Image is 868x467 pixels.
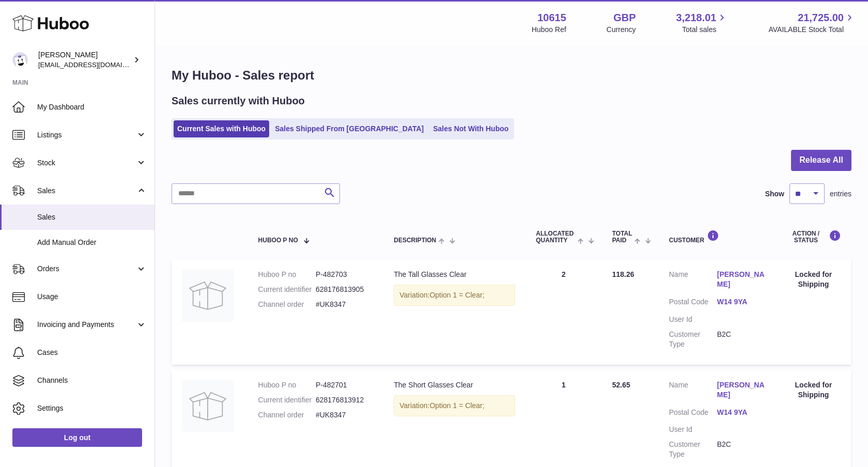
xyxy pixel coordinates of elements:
span: Sales [37,212,147,222]
dt: Channel order [258,410,316,420]
dd: 628176813905 [316,285,373,294]
div: Variation: [394,395,515,416]
img: fulfillment@fable.com [12,52,28,68]
div: Currency [607,25,636,35]
h2: Sales currently with Huboo [172,94,305,108]
span: AVAILABLE Stock Total [768,25,856,35]
a: [PERSON_NAME] [717,380,765,400]
button: Release All [791,150,851,171]
span: ALLOCATED Quantity [536,230,575,244]
dd: P-482703 [316,270,373,279]
span: 118.26 [612,270,634,278]
span: Cases [37,348,147,357]
dt: Postal Code [669,408,717,420]
span: Sales [37,186,136,196]
dt: Customer Type [669,440,717,459]
span: Description [394,237,436,244]
span: My Dashboard [37,102,147,112]
strong: GBP [613,11,636,25]
span: Add Manual Order [37,238,147,247]
dt: Huboo P no [258,380,316,390]
a: 3,218.01 Total sales [676,11,729,35]
dt: Postal Code [669,297,717,309]
a: 21,725.00 AVAILABLE Stock Total [768,11,856,35]
a: Current Sales with Huboo [174,120,269,137]
td: 2 [525,259,601,364]
dt: Current identifier [258,285,316,294]
label: Show [765,189,784,199]
h1: My Huboo - Sales report [172,67,851,84]
img: no-photo.jpg [182,270,234,321]
span: Huboo P no [258,237,298,244]
span: 3,218.01 [676,11,717,25]
dt: User Id [669,425,717,434]
span: Channels [37,376,147,385]
span: Orders [37,264,136,274]
dt: Channel order [258,300,316,309]
dt: Name [669,270,717,292]
div: The Tall Glasses Clear [394,270,515,279]
div: Variation: [394,285,515,306]
span: 52.65 [612,381,630,389]
span: 21,725.00 [798,11,844,25]
dd: B2C [717,440,765,459]
span: Option 1 = Clear; [429,291,484,299]
div: Locked for Shipping [786,380,841,400]
span: Usage [37,292,147,302]
a: Log out [12,428,142,447]
a: [PERSON_NAME] [717,270,765,289]
span: [EMAIL_ADDRESS][DOMAIN_NAME] [38,60,152,69]
span: Stock [37,158,136,168]
span: Total paid [612,230,632,244]
div: [PERSON_NAME] [38,50,131,70]
div: The Short Glasses Clear [394,380,515,390]
dt: Customer Type [669,330,717,349]
dt: Huboo P no [258,270,316,279]
a: Sales Not With Huboo [429,120,512,137]
span: Settings [37,403,147,413]
div: Huboo Ref [532,25,566,35]
dt: Current identifier [258,395,316,405]
div: Locked for Shipping [786,270,841,289]
dt: User Id [669,315,717,324]
dd: 628176813912 [316,395,373,405]
div: Action / Status [786,230,841,244]
img: no-photo.jpg [182,380,234,432]
dt: Name [669,380,717,402]
span: Total sales [682,25,728,35]
dd: #UK8347 [316,300,373,309]
strong: 10615 [537,11,566,25]
span: entries [830,189,851,199]
span: Option 1 = Clear; [429,401,484,410]
span: Invoicing and Payments [37,320,136,330]
a: W14 9YA [717,408,765,417]
dd: #UK8347 [316,410,373,420]
dd: B2C [717,330,765,349]
a: W14 9YA [717,297,765,307]
span: Listings [37,130,136,140]
div: Customer [669,230,765,244]
dd: P-482701 [316,380,373,390]
a: Sales Shipped From [GEOGRAPHIC_DATA] [271,120,427,137]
